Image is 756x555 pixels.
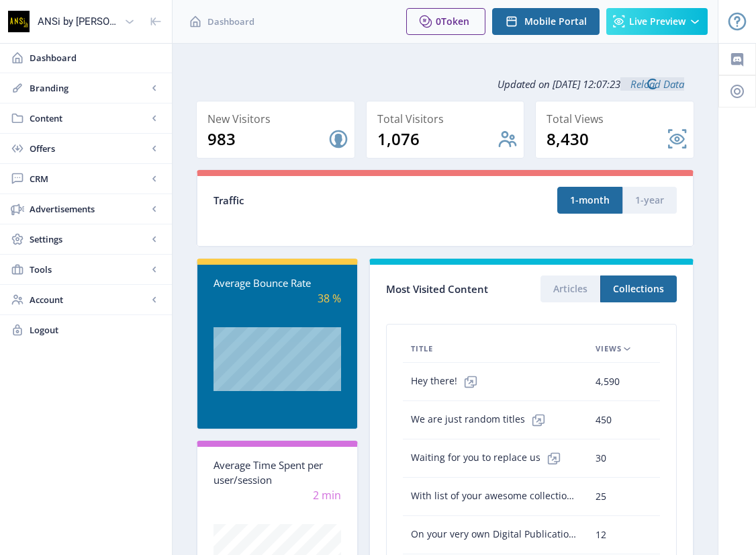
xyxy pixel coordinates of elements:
[30,81,148,95] span: Branding
[30,112,148,125] span: Content
[8,11,30,32] img: properties.app_icon.png
[596,450,606,466] span: 30
[214,275,341,291] div: Average Bounce Rate
[620,77,684,91] a: Reload Data
[214,193,445,208] div: Traffic
[30,142,148,155] span: Offers
[524,16,587,27] span: Mobile Portal
[596,374,620,390] span: 4,590
[596,488,606,505] span: 25
[196,67,694,101] div: Updated on [DATE] 12:07:23
[600,275,677,302] button: Collections
[596,412,612,428] span: 450
[30,232,148,246] span: Settings
[596,527,606,543] span: 12
[411,521,579,548] span: On your very own Digital Publication
[30,172,148,185] span: CRM
[596,341,622,357] span: Views
[411,407,552,433] span: We are just random titles
[30,51,161,65] span: Dashboard
[547,110,688,128] div: Total Views
[30,293,148,306] span: Account
[492,8,600,35] button: Mobile Portal
[540,275,600,302] button: Articles
[207,128,328,150] div: 983
[411,368,484,395] span: Hey there!
[547,128,667,150] div: 8,430
[207,110,349,128] div: New Visitors
[606,8,708,35] button: Live Preview
[411,483,579,510] span: With list of your awesome collections
[377,128,498,150] div: 1,076
[207,15,254,28] span: Dashboard
[38,7,119,36] div: ANSi by [PERSON_NAME]
[214,488,341,503] div: 2 min
[406,8,485,35] button: 0Token
[318,291,341,306] span: 38 %
[30,263,148,276] span: Tools
[629,16,686,27] span: Live Preview
[214,458,341,488] div: Average Time Spent per user/session
[377,110,519,128] div: Total Visitors
[386,279,531,300] div: Most Visited Content
[30,202,148,216] span: Advertisements
[557,187,622,214] button: 1-month
[30,323,161,337] span: Logout
[622,187,677,214] button: 1-year
[441,15,469,28] span: Token
[411,341,433,357] span: Title
[411,445,567,472] span: Waiting for you to replace us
